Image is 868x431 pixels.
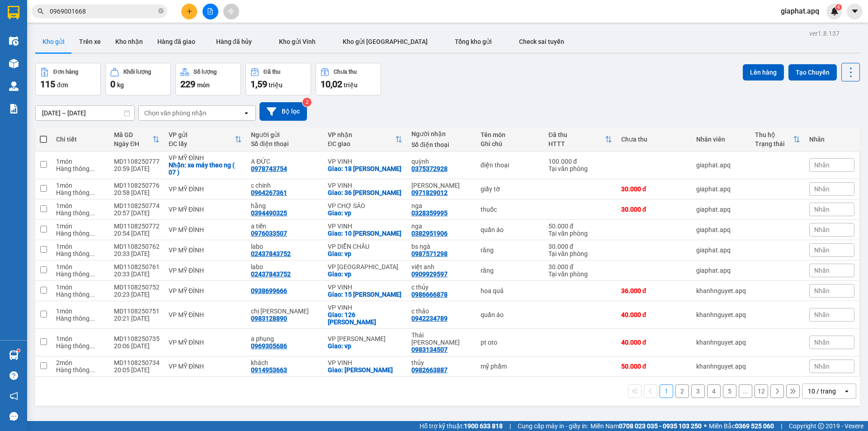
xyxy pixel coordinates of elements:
div: Giao: 36 nguyễn thị định [328,189,402,196]
div: ĐC giao [328,140,395,147]
div: Giao: 15 minh khai [328,291,402,298]
span: 4 [837,4,840,10]
div: Ngày ĐH [114,140,152,147]
div: VP MỸ ĐÌNH [169,287,242,294]
div: quần áo [481,226,539,233]
th: Toggle SortBy [109,128,164,152]
div: Người nhận [411,130,472,137]
th: Toggle SortBy [323,128,407,152]
div: Hàng thông thường [56,230,105,237]
span: Miền Nam [590,421,702,431]
div: 20:58 [DATE] [114,189,160,196]
div: khanhnguyet.apq [696,311,746,318]
div: 0982663887 [411,366,448,374]
div: 0375372928 [411,165,448,172]
div: 0983134507 [411,346,448,353]
th: Toggle SortBy [750,128,805,152]
div: giaphat.apq [696,246,746,254]
div: c chinh [251,182,319,189]
div: 1 món [56,308,105,315]
span: | [509,421,511,431]
div: Giao: vp [328,250,402,257]
div: Chi tiết [56,136,105,143]
div: 20:59 [DATE] [114,165,160,172]
div: 0983128890 [251,315,287,322]
span: ... [90,189,95,196]
button: 3 [691,384,705,398]
div: Giao: vp [328,209,402,217]
button: Trên xe [72,31,108,52]
span: search [38,8,44,14]
span: message [9,412,18,421]
div: 50.000 đ [621,363,687,370]
span: 1,59 [250,79,267,90]
div: 0328359995 [411,209,448,217]
span: Kho gửi [GEOGRAPHIC_DATA] [343,38,428,45]
button: 2 [675,384,689,398]
div: MD1108250776 [114,182,160,189]
span: Nhãn [814,185,830,193]
button: Bộ lọc [259,102,307,121]
span: Nhãn [814,206,830,213]
div: Hàng thông thường [56,342,105,350]
div: hoa quả [481,287,539,294]
div: 0942234789 [411,315,448,322]
strong: 0708 023 035 - 0935 103 250 [619,422,702,430]
div: Hàng thông thường [56,366,105,374]
span: copyright [818,423,824,429]
div: Hàng thông thường [56,291,105,298]
div: giaphat.apq [696,206,746,213]
div: 1 món [56,202,105,209]
div: 20:57 [DATE] [114,209,160,217]
div: khanhnguyet.apq [696,363,746,370]
div: Giao: kim chi nghi ân [328,366,402,374]
div: Chọn văn phòng nhận [144,109,207,118]
div: Thái Đặng gara [411,332,472,346]
div: Giao: 18 duy tân [328,165,402,172]
div: khanhnguyet.apq [696,287,746,294]
div: 1 món [56,223,105,230]
div: Chưa thu [334,69,357,75]
button: ... [739,384,752,398]
span: Hàng đã hủy [216,38,252,45]
div: Tại văn phòng [548,250,612,257]
div: thuốc [481,206,539,213]
span: notification [9,392,18,400]
img: logo-vxr [8,6,19,19]
span: Nhãn [814,287,830,294]
div: nga [411,223,472,230]
div: Số điện thoại [411,141,472,148]
div: Chưa thu [621,136,687,143]
div: quỳnh [411,158,472,165]
div: 0914953663 [251,366,287,374]
div: MD1108250777 [114,158,160,165]
span: Kho gửi Vinh [279,38,316,45]
div: nga [411,202,472,209]
span: Nhãn [814,311,830,318]
div: VP MỸ ĐÌNH [169,363,242,370]
div: răng [481,267,539,274]
div: Hàng thông thường [56,165,105,172]
div: 30.000 đ [548,263,612,270]
div: VP [GEOGRAPHIC_DATA] [328,263,402,270]
div: VP MỸ ĐÌNH [169,246,242,254]
div: VP nhận [328,131,395,138]
div: 0394490325 [251,209,287,217]
div: VP MỸ ĐÌNH [169,267,242,274]
div: 50.000 đ [548,223,612,230]
span: ... [90,165,95,172]
div: MD1108250735 [114,335,160,342]
img: warehouse-icon [9,36,19,46]
span: Nhãn [814,363,830,370]
div: 20:21 [DATE] [114,315,160,322]
div: c thủy [411,284,472,291]
span: close-circle [158,7,164,16]
div: VP MỸ ĐÌNH [169,206,242,213]
div: quần áo [481,311,539,318]
div: khanhnguyet.apq [696,339,746,346]
div: 2 món [56,359,105,366]
div: VP VINH [328,223,402,230]
div: Tên món [481,131,539,138]
div: giaphat.apq [696,185,746,193]
div: 0964267361 [251,189,287,196]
